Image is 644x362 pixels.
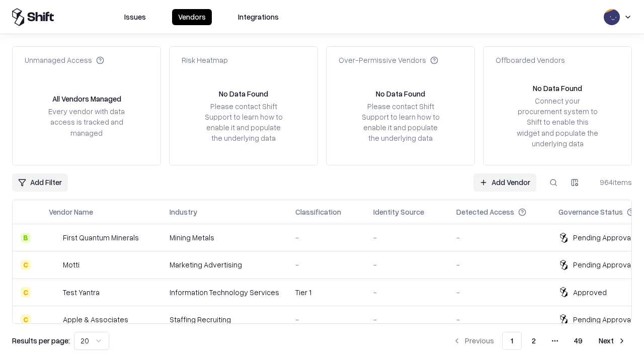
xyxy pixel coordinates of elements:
div: 964 items [592,177,632,188]
div: Staffing Recruiting [170,314,279,325]
div: - [456,259,542,270]
div: - [456,232,542,243]
button: 1 [502,332,522,350]
img: Motti [49,260,59,270]
nav: pagination [447,332,632,350]
div: Unmanaged Access [25,55,104,65]
div: Vendor Name [49,207,93,217]
div: No Data Found [376,88,425,99]
div: Mining Metals [170,232,279,243]
div: C [21,287,31,297]
div: - [373,314,440,325]
div: Pending Approval [573,314,632,325]
div: Please contact Shift Support to learn how to enable it and populate the underlying data [359,101,442,144]
div: Tier 1 [295,287,357,298]
div: - [295,314,357,325]
div: Risk Heatmap [182,55,228,65]
div: Apple & Associates [63,314,128,325]
div: Connect your procurement system to Shift to enable this widget and populate the underlying data [516,96,599,149]
div: No Data Found [219,88,268,99]
button: 2 [524,332,544,350]
div: - [456,314,542,325]
div: Industry [170,207,197,217]
div: Marketing Advertising [170,259,279,270]
div: - [373,259,440,270]
div: Information Technology Services [170,287,279,298]
div: Pending Approval [573,232,632,243]
div: Classification [295,207,341,217]
div: Pending Approval [573,259,632,270]
div: Approved [573,287,607,298]
div: Over-Permissive Vendors [339,55,438,65]
div: Please contact Shift Support to learn how to enable it and populate the underlying data [202,101,285,144]
button: Integrations [232,9,285,25]
div: First Quantum Minerals [63,232,139,243]
img: First Quantum Minerals [49,233,59,243]
div: Offboarded Vendors [496,55,565,65]
div: - [373,287,440,298]
div: Identity Source [373,207,424,217]
img: Test Yantra [49,287,59,297]
div: Detected Access [456,207,514,217]
button: 49 [566,332,591,350]
div: - [295,259,357,270]
div: Motti [63,259,79,270]
p: Results per page: [12,335,70,346]
img: Apple & Associates [49,314,59,324]
div: - [295,232,357,243]
button: Next [593,332,632,350]
div: All Vendors Managed [52,94,121,104]
div: Test Yantra [63,287,100,298]
div: No Data Found [533,83,582,94]
div: Governance Status [558,207,623,217]
button: Add Filter [12,173,68,192]
div: - [456,287,542,298]
div: Every vendor with data access is tracked and managed [45,106,128,138]
div: C [21,314,31,324]
button: Vendors [172,9,212,25]
button: Issues [118,9,152,25]
a: Add Vendor [473,173,536,192]
div: C [21,260,31,270]
div: B [21,233,31,243]
div: - [373,232,440,243]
